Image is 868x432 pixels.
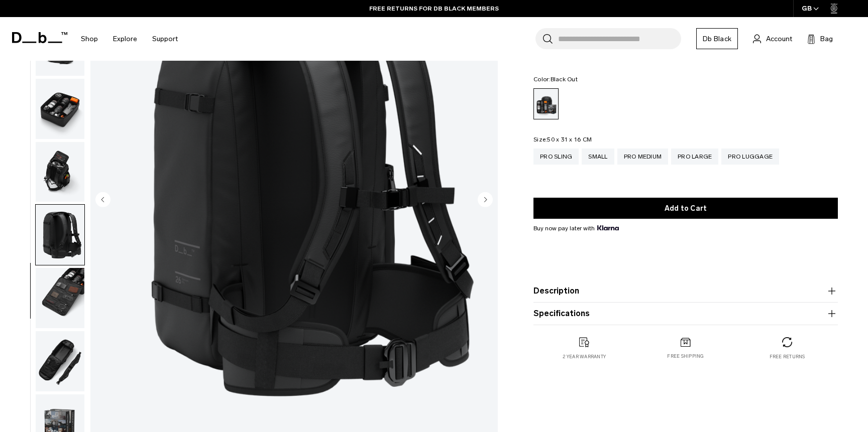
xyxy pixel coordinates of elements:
button: Photo Pro Medium Bundle [35,267,85,329]
a: Account [753,33,792,45]
a: Black Out [533,88,559,119]
p: Free returns [770,353,805,360]
button: Photo Pro Medium Bundle [35,78,85,139]
a: Pro Medium [617,149,669,165]
a: Pro Luggage [721,149,779,165]
button: Previous slide [95,192,111,209]
img: Photo Pro Medium Bundle [36,268,84,328]
a: FREE RETURNS FOR DB BLACK MEMBERS [369,4,499,13]
button: Photo Pro Medium Bundle [35,204,85,265]
img: Photo Pro Medium Bundle [36,331,84,391]
button: Next slide [478,192,493,209]
a: Pro Large [671,149,718,165]
p: 2 year warranty [563,353,606,360]
legend: Color: [533,76,578,82]
span: 50 x 31 x 16 CM [547,136,592,143]
nav: Main Navigation [73,17,185,61]
img: Photo Pro Medium Bundle [36,79,84,139]
img: Photo Pro Medium Bundle [36,142,84,202]
img: Photo Pro Medium Bundle [36,205,84,265]
button: Bag [807,33,833,45]
a: Support [152,21,178,57]
button: Add to Cart [533,198,838,219]
button: Specifications [533,308,838,320]
a: Shop [81,21,98,57]
p: Free shipping [667,353,704,360]
a: Explore [113,21,137,57]
a: Small [582,149,614,165]
span: Buy now pay later with [533,224,619,233]
span: Account [766,34,792,44]
legend: Size: [533,136,592,142]
span: Bag [820,34,833,44]
a: Db Black [696,28,738,49]
a: Pro Sling [533,149,579,165]
button: Description [533,285,838,297]
span: Black Out [551,76,578,83]
button: Photo Pro Medium Bundle [35,331,85,392]
img: {"height" => 20, "alt" => "Klarna"} [597,225,619,230]
button: Photo Pro Medium Bundle [35,141,85,203]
